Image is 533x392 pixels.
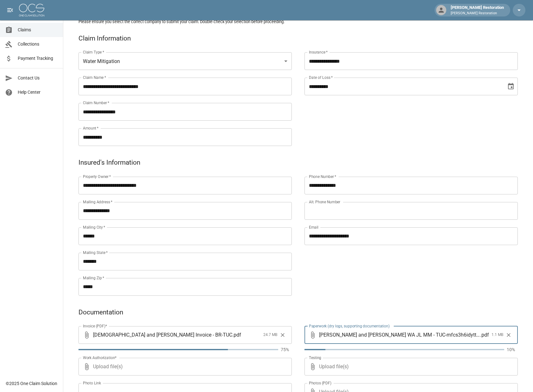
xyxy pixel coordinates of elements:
[278,330,287,340] button: Clear
[83,275,104,281] label: Mailing Zip
[281,346,292,353] p: 75%
[492,332,503,338] span: 1.1 MB
[309,355,321,360] label: Testing
[319,358,501,376] span: Upload file(s)
[78,52,292,70] div: Water Mitigation
[83,250,108,255] label: Mailing State
[4,4,16,16] button: open drawer
[448,4,506,16] div: [PERSON_NAME] Restoration
[93,358,275,376] span: Upload file(s)
[309,199,340,205] label: Alt. Phone Number
[263,332,277,338] span: 24.7 MB
[83,323,107,329] label: Invoice (PDF)*
[18,27,58,33] span: Claims
[93,331,232,338] span: [DEMOGRAPHIC_DATA] and [PERSON_NAME] Invoice - BR-TUC
[309,174,336,179] label: Phone Number
[451,11,504,16] p: [PERSON_NAME] Restoration
[309,380,331,386] label: Photos (PDF)
[83,355,117,360] label: Work Authorization*
[83,75,106,80] label: Claim Name
[83,380,101,386] label: Photo Link
[480,331,489,338] span: . pdf
[309,323,390,329] label: Paperwork (dry logs, supporting documentation)
[83,100,109,105] label: Claim Number
[19,4,44,16] img: ocs-logo-white-transparent.png
[309,49,328,55] label: Insurance
[78,19,518,24] h5: Please ensure you select the correct company to submit your claim. Double-check your selection be...
[507,346,518,353] p: 10%
[18,41,58,47] span: Collections
[18,75,58,81] span: Contact Us
[6,380,57,387] div: © 2025 One Claim Solution
[505,80,517,93] button: Choose date, selected date is Aug 4, 2025
[232,331,241,338] span: . pdf
[83,49,104,55] label: Claim Type
[504,330,513,340] button: Clear
[83,224,105,230] label: Mailing City
[83,125,99,131] label: Amount
[83,174,111,179] label: Property Owner
[83,199,112,205] label: Mailing Address
[309,224,318,230] label: Email
[18,89,58,96] span: Help Center
[18,55,58,62] span: Payment Tracking
[309,75,333,80] label: Date of Loss
[319,331,480,338] span: [PERSON_NAME] and [PERSON_NAME] WA JL MM - TUC-mfcs3h6idytt70wv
